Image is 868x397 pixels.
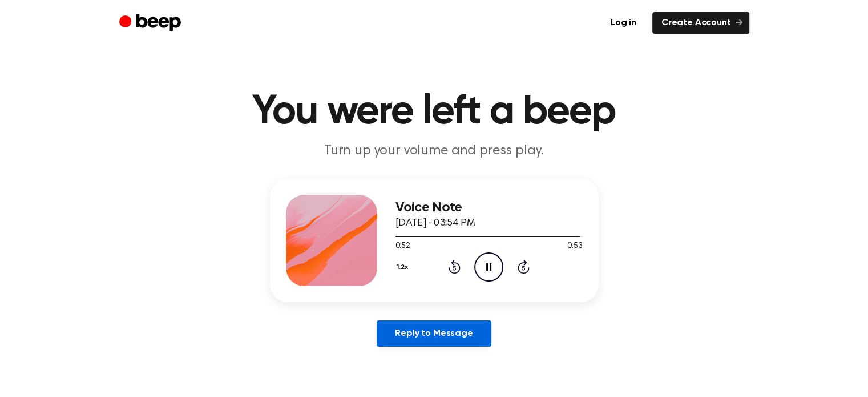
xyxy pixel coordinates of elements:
p: Turn up your volume and press play. [215,142,653,161]
span: 0:52 [395,240,410,252]
span: 0:53 [567,240,582,252]
h3: Voice Note [395,200,583,215]
h1: You were left a beep [142,91,726,133]
a: Beep [119,12,184,34]
a: Log in [601,12,645,34]
span: [DATE] · 03:54 PM [395,218,475,228]
a: Create Account [652,12,749,34]
a: Reply to Message [377,320,491,347]
button: 1.2x [395,258,413,277]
